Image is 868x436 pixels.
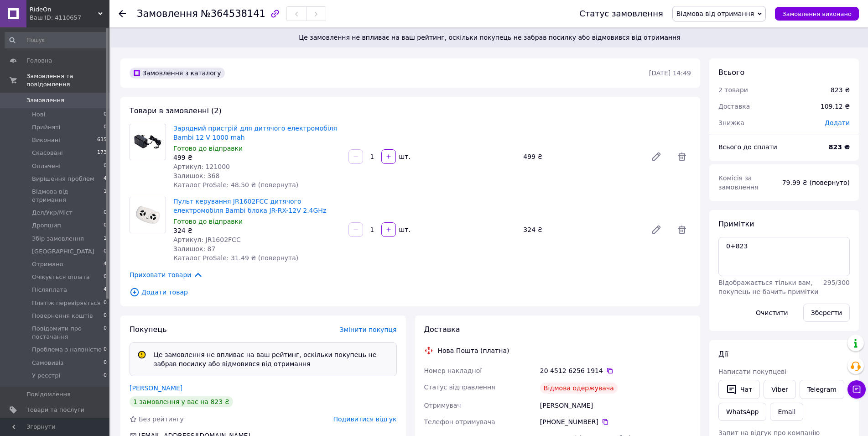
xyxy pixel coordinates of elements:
[782,11,852,17] span: Замовлення виконано
[26,57,52,65] span: Головна
[130,106,222,115] span: Товари в замовленні (2)
[649,69,691,77] time: [DATE] 14:49
[32,325,104,341] span: Повідомити про постачання
[718,350,728,358] span: Дії
[130,68,225,79] div: Замовлення з каталогу
[173,181,298,189] span: Каталог ProSale: 48.50 ₴ (повернута)
[718,380,760,399] button: Чат
[5,32,108,48] input: Пошук
[32,299,101,307] span: Платіж перевіряється
[718,279,818,295] span: Відображається тільки вам, покупець не бачить примітки
[104,359,107,367] span: 0
[825,119,850,126] span: Додати
[424,383,495,391] span: Статус відправлення
[104,372,107,380] span: 0
[540,366,691,375] div: 20 4512 6256 1914
[718,103,750,110] span: Доставка
[770,403,803,421] button: Email
[104,273,107,281] span: 0
[718,119,744,126] span: Знижка
[673,147,691,166] span: Видалити
[579,9,663,18] div: Статус замовлення
[718,143,777,151] span: Всього до сплати
[333,415,397,423] span: Подивитися відгук
[32,188,104,204] span: Відмова від отримання
[32,247,94,256] span: [GEOGRAPHIC_DATA]
[748,304,796,322] button: Очистити
[104,312,107,320] span: 0
[32,346,102,354] span: Проблема з наявністю
[32,286,67,294] span: Післяплата
[424,325,460,334] span: Доставка
[718,174,759,191] span: Комісія за замовлення
[538,397,693,414] div: [PERSON_NAME]
[397,225,411,234] div: шт.
[32,221,61,230] span: Дропшип
[173,125,337,141] a: Зарядний пристрій для дитячого електромобіля Bambi 12 V 1000 mah
[97,149,107,157] span: 173
[173,245,215,252] span: Залишок: 87
[26,406,84,414] span: Товари та послуги
[718,86,748,94] span: 2 товари
[30,5,98,14] span: RideOn
[104,175,107,183] span: 4
[32,209,73,217] span: Дел/Укр/Міст
[32,123,60,131] span: Прийняті
[173,254,298,262] span: Каталог ProSale: 31.49 ₴ (повернута)
[847,380,866,399] button: Чат з покупцем
[718,68,744,77] span: Всього
[823,279,850,286] span: 295 / 300
[137,8,198,19] span: Замовлення
[520,223,644,236] div: 324 ₴
[130,287,691,297] span: Додати товар
[130,126,166,157] img: Зарядний пристрій для дитячого електромобіля Bambi 12 V 1000 mah
[26,96,64,105] span: Замовлення
[173,236,241,243] span: Артикул: JR1602FCC
[104,188,107,204] span: 1
[32,110,45,119] span: Нові
[173,218,243,225] span: Готово до відправки
[104,260,107,268] span: 4
[173,153,341,162] div: 499 ₴
[104,235,107,243] span: 1
[782,179,850,186] span: 79.99 ₴ (повернуто)
[104,209,107,217] span: 0
[397,152,411,161] div: шт.
[130,384,182,392] a: [PERSON_NAME]
[718,237,850,276] textarea: 0+823
[104,346,107,354] span: 0
[32,149,63,157] span: Скасовані
[32,136,60,144] span: Виконані
[764,380,795,399] a: Viber
[815,96,855,116] div: 109.12 ₴
[130,325,167,334] span: Покупець
[32,312,93,320] span: Повернення коштів
[150,350,393,368] div: Це замовлення не впливає на ваш рейтинг, оскільки покупець не забрав посилку або відмовився від о...
[173,198,326,214] a: Пульт керування JR1602FCC дитячого електромобіля Bambi блока JR-RX-12V 2.4GHz
[122,33,857,42] span: Це замовлення не впливає на ваш рейтинг, оскільки покупець не забрав посилку або відмовився від о...
[540,383,618,394] div: Відмова одержувача
[647,221,665,239] a: Редагувати
[104,110,107,119] span: 0
[130,270,203,280] span: Приховати товари
[647,147,665,166] a: Редагувати
[130,396,233,407] div: 1 замовлення у вас на 823 ₴
[119,9,126,18] div: Повернутися назад
[104,325,107,341] span: 0
[32,162,61,170] span: Оплачені
[104,221,107,230] span: 0
[32,175,94,183] span: Вирішення проблем
[718,368,786,375] span: Написати покупцеві
[26,72,109,89] span: Замовлення та повідомлення
[340,326,397,333] span: Змінити покупця
[424,418,495,425] span: Телефон отримувача
[800,380,844,399] a: Telegram
[130,197,166,232] img: Пульт керування JR1602FCC дитячого електромобіля Bambi блока JR-RX-12V 2.4GHz
[436,346,512,355] div: Нова Пошта (платна)
[173,226,341,235] div: 324 ₴
[831,85,850,95] div: 823 ₴
[173,163,230,170] span: Артикул: 121000
[104,299,107,307] span: 0
[718,403,766,421] a: WhatsApp
[30,14,109,22] div: Ваш ID: 4110657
